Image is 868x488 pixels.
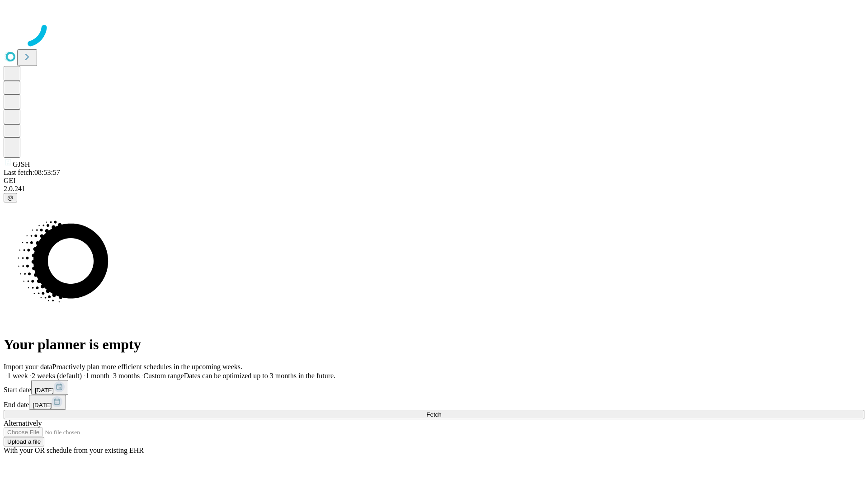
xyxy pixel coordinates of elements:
[52,363,242,371] span: Proactively plan more efficient schedules in the upcoming weeks.
[4,169,60,176] span: Last fetch: 08:53:57
[4,193,17,202] button: @
[31,380,68,395] button: [DATE]
[426,411,441,418] span: Fetch
[4,185,864,193] div: 2.0.241
[4,177,864,185] div: GEI
[4,437,44,446] button: Upload a file
[4,363,52,371] span: Import your data
[4,395,864,410] div: End date
[184,372,335,380] span: Dates can be optimized up to 3 months in the future.
[143,372,184,380] span: Custom range
[85,372,109,380] span: 1 month
[7,372,28,380] span: 1 week
[4,410,864,419] button: Fetch
[4,336,864,353] h1: Your planner is empty
[32,372,82,380] span: 2 weeks (default)
[33,402,52,408] span: [DATE]
[7,194,14,201] span: @
[113,372,140,380] span: 3 months
[4,446,144,454] span: With your OR schedule from your existing EHR
[35,387,54,394] span: [DATE]
[13,160,30,168] span: GJSH
[4,419,42,427] span: Alternatively
[29,395,66,410] button: [DATE]
[4,380,864,395] div: Start date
